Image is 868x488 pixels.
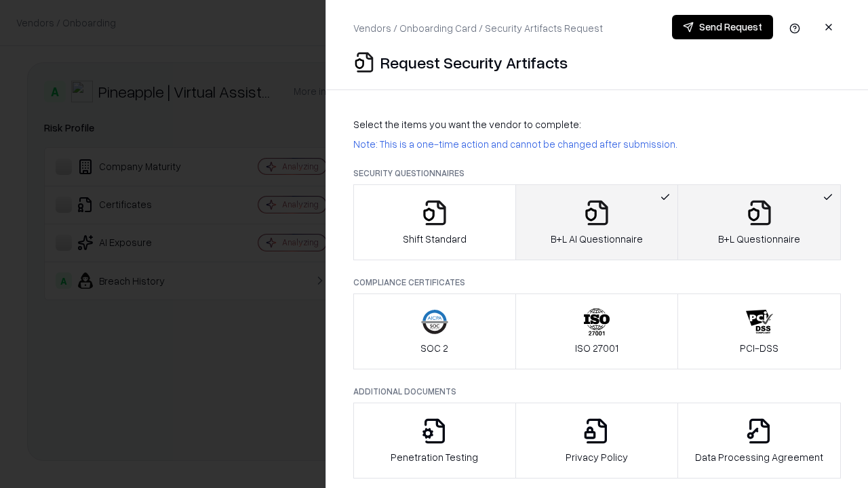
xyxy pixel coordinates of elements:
[353,386,841,397] p: Additional Documents
[353,21,603,35] p: Vendors / Onboarding Card / Security Artifacts Request
[353,403,516,479] button: Penetration Testing
[353,167,841,179] p: Security Questionnaires
[551,232,643,246] p: B+L AI Questionnaire
[353,117,841,131] p: Select the items you want the vendor to complete:
[718,232,800,246] p: B+L Questionnaire
[677,184,841,260] button: B+L Questionnaire
[695,450,823,464] p: Data Processing Agreement
[353,184,516,260] button: Shift Standard
[353,137,841,151] p: Note: This is a one-time action and cannot be changed after submission.
[420,341,448,355] p: SOC 2
[353,277,841,288] p: Compliance Certificates
[515,293,679,369] button: ISO 27001
[391,450,478,464] p: Penetration Testing
[740,341,778,355] p: PCI-DSS
[515,184,679,260] button: B+L AI Questionnaire
[575,341,618,355] p: ISO 27001
[672,15,773,39] button: Send Request
[353,293,516,369] button: SOC 2
[380,52,568,73] p: Request Security Artifacts
[566,450,628,464] p: Privacy Policy
[403,232,467,246] p: Shift Standard
[515,403,679,479] button: Privacy Policy
[677,403,841,479] button: Data Processing Agreement
[677,293,841,369] button: PCI-DSS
